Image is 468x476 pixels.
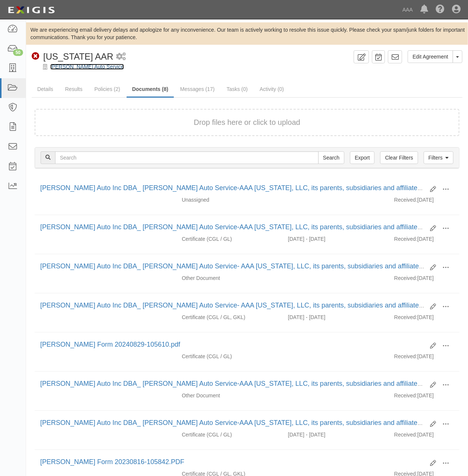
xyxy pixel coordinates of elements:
[399,2,417,17] a: AAA
[283,235,389,243] div: Effective 08/17/2025 - Expiration 08/17/2026
[43,51,114,62] span: [US_STATE] AAR
[408,50,453,63] a: Edit Agreement
[394,274,417,282] p: Received:
[350,151,375,164] a: Export
[283,353,389,353] div: Effective - Expiration
[283,392,389,392] div: Effective - Expiration
[40,183,424,193] div: Aguirre Auto Inc DBA_ Aguirre Auto Service-AAA New Mexico, LLC, its parents, subsidiaries and aff...
[40,457,424,467] div: ACORD Form 20230816-105842.PDF
[283,313,389,321] div: Effective 08/17/2024 - Expiration 08/17/2025
[394,431,417,438] p: Received:
[127,82,174,98] a: Documents (8)
[221,82,254,97] a: Tasks (0)
[40,340,424,350] div: ACORD Form 20240829-105610.pdf
[40,301,424,310] div: Aguirre Auto Inc DBA_ Aguirre Auto Service- AAA New Mexico, LLC, its parents, subsidiaries and af...
[117,53,126,61] i: 1 scheduled workflow
[176,431,282,438] div: Commercial General Liability / Garage Liability
[55,151,319,164] input: Search
[389,431,459,442] div: [DATE]
[32,82,59,97] a: Details
[176,274,282,282] div: Other Document
[32,50,114,63] div: New Mexico AAR
[176,313,282,321] div: Commercial General Liability / Garage Liability Garage Keepers Liability
[394,196,417,204] p: Received:
[50,64,124,70] a: [PERSON_NAME] Auto Service
[175,82,220,97] a: Messages (17)
[283,431,389,438] div: Effective 08/17/2024 - Expiration 08/17/2025
[6,3,57,17] img: logo-5460c22ac91f19d4615b14bd174203de0afe785f0fc80cf4dbbc73dc1793850b.png
[176,392,282,399] div: Other Document
[394,235,417,243] p: Received:
[40,458,184,466] a: [PERSON_NAME] Form 20230816-105842.PDF
[394,392,417,399] p: Received:
[389,196,459,207] div: [DATE]
[394,353,417,360] p: Received:
[176,196,282,204] div: Unassigned
[60,82,88,97] a: Results
[40,418,424,428] div: Aguirre Auto Inc DBA_ Aguirre Auto Service-AAA New Mexico, LLC, its parents, subsidiaries and aff...
[254,82,289,97] a: Activity (0)
[89,82,125,97] a: Policies (2)
[40,379,424,389] div: Aguirre Auto Inc DBA_ Aguirre Auto Service-AAA New Mexico, LLC, its parents, subsidiaries and aff...
[283,470,389,470] div: Effective - Expiration
[283,196,389,196] div: Effective - Expiration
[318,151,344,164] input: Search
[394,313,417,321] p: Received:
[32,53,39,60] i: Non-Compliant
[424,151,453,164] a: Filters
[176,353,282,360] div: Commercial General Liability / Garage Liability
[436,5,445,14] i: Help Center - Complianz
[194,117,300,128] button: Drop files here or click to upload
[40,223,424,232] div: Aguirre Auto Inc DBA_ Aguirre Auto Service-AAA New Mexico, LLC, its parents, subsidiaries and aff...
[40,341,180,348] a: [PERSON_NAME] Form 20240829-105610.pdf
[389,353,459,364] div: [DATE]
[380,151,418,164] a: Clear Filters
[389,313,459,325] div: [DATE]
[389,392,459,403] div: [DATE]
[389,274,459,286] div: [DATE]
[13,49,23,56] div: 50
[389,235,459,246] div: [DATE]
[176,235,282,243] div: Commercial General Liability / Garage Liability
[26,26,468,41] div: We are experiencing email delivery delays and apologize for any inconvenience. Our team is active...
[40,262,424,271] div: Aguirre Auto Inc DBA_ Aguirre Auto Service- AAA New Mexico, LLC, its parents, subsidiaries and af...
